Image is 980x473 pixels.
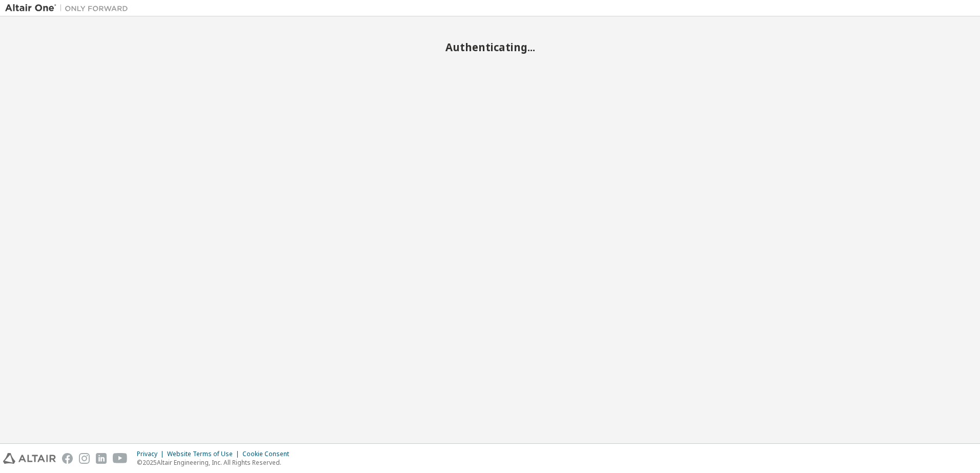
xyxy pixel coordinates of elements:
[137,458,295,467] p: © 2025 Altair Engineering, Inc. All Rights Reserved.
[5,40,975,54] h2: Authenticating...
[62,453,73,464] img: facebook.svg
[79,453,90,464] img: instagram.svg
[5,3,133,13] img: Altair One
[113,453,128,464] img: youtube.svg
[242,450,295,458] div: Cookie Consent
[167,450,242,458] div: Website Terms of Use
[96,453,107,464] img: linkedin.svg
[3,453,56,464] img: altair_logo.svg
[137,450,167,458] div: Privacy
